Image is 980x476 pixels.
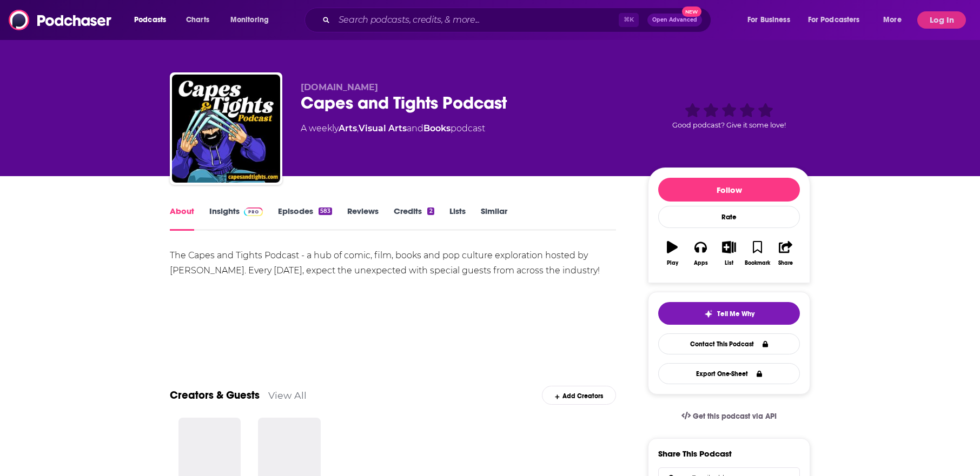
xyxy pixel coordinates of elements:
button: open menu [740,11,804,29]
span: Good podcast? Give it some love! [672,121,786,129]
div: Rate [658,206,800,228]
span: New [682,6,701,17]
button: open menu [127,11,180,29]
a: About [170,206,194,231]
span: ⌘ K [619,13,639,27]
span: For Business [747,12,790,28]
div: Share [778,260,793,266]
a: InsightsPodchaser Pro [209,206,263,231]
span: More [883,12,902,28]
button: Play [658,234,686,273]
span: For Podcasters [808,12,860,28]
span: Tell Me Why [717,310,754,318]
span: Monitoring [230,12,269,28]
div: 583 [319,207,332,215]
a: Episodes583 [278,206,332,231]
span: and [407,123,423,133]
button: Share [772,234,800,273]
button: Export One-Sheet [658,363,800,384]
div: Bookmark [745,260,770,266]
div: Play [667,260,678,266]
img: Capes and Tights Podcast [172,75,280,183]
span: Charts [186,12,209,28]
div: List [725,260,733,266]
a: Lists [449,206,466,231]
a: Get this podcast via API [673,403,785,430]
button: Apps [686,234,714,273]
div: 2 [427,207,434,215]
button: Open AdvancedNew [647,14,702,26]
span: Podcasts [134,12,166,28]
span: , [357,123,359,133]
a: Reviews [347,206,379,231]
a: Contact This Podcast [658,333,800,354]
span: Open Advanced [652,17,697,23]
a: Charts [179,11,216,29]
button: open menu [801,11,876,29]
div: The Capes and Tights Podcast - a hub of comic, film, books and pop culture exploration hosted by ... [170,248,616,278]
a: Similar [481,206,507,231]
img: tell me why sparkle [704,310,713,318]
button: Log In [917,11,966,29]
a: View All [268,390,307,401]
img: Podchaser Pro [244,207,263,216]
span: [DOMAIN_NAME] [301,82,378,92]
a: Arts [339,123,357,133]
div: Search podcasts, credits, & more... [315,8,721,32]
img: Podchaser - Follow, Share and Rate Podcasts [9,10,112,30]
button: open menu [223,11,283,29]
div: Apps [694,260,708,266]
button: Bookmark [743,234,771,273]
h3: Share This Podcast [658,448,732,459]
span: Get this podcast via API [693,412,777,421]
button: tell me why sparkleTell Me Why [658,302,800,325]
button: open menu [876,11,915,29]
div: Good podcast? Give it some love! [648,82,810,149]
button: List [715,234,743,273]
a: Visual Arts [359,123,407,133]
div: A weekly podcast [301,122,485,135]
input: Search podcasts, credits, & more... [334,11,619,29]
a: Credits2 [394,206,434,231]
button: Follow [658,178,800,202]
a: Creators & Guests [170,388,260,402]
a: Books [423,123,451,133]
div: Add Creators [542,386,616,405]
